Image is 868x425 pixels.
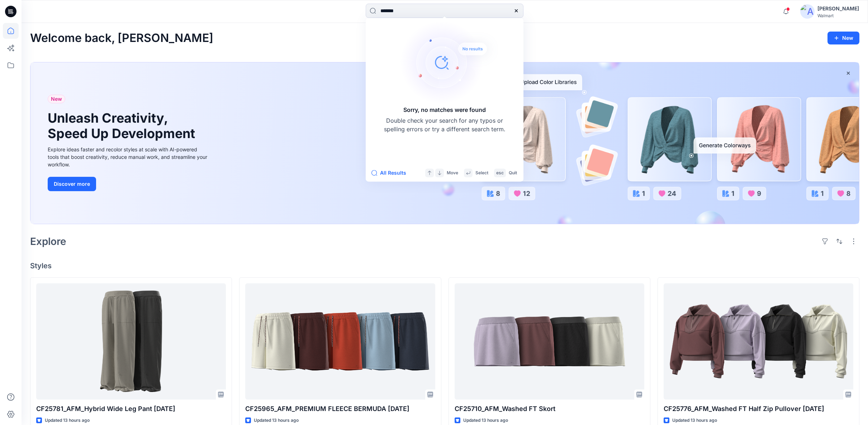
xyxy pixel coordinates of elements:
[455,404,644,414] p: CF25710_AFM_Washed FT Skort
[36,404,226,414] p: CF25781_AFM_Hybrid Wide Leg Pant [DATE]
[403,105,486,114] h5: Sorry, no matches were found
[800,4,815,19] img: avatar
[384,116,506,133] p: Double check your search for any typos or spelling errors or try a different search term.
[245,283,435,400] a: CF25965_AFM_PREMIUM FLEECE BERMUDA 24JUL25
[447,169,458,177] p: Move
[30,32,213,45] h2: Welcome back, [PERSON_NAME]
[30,261,859,270] h4: Styles
[817,4,859,13] div: [PERSON_NAME]
[672,417,717,424] p: Updated 13 hours ago
[48,146,209,168] div: Explore ideas faster and recolor styles at scale with AI-powered tools that boost creativity, red...
[817,13,859,18] div: Walmart
[475,169,488,177] p: Select
[463,417,508,424] p: Updated 13 hours ago
[48,110,198,141] h1: Unleash Creativity, Speed Up Development
[455,283,644,400] a: CF25710_AFM_Washed FT Skort
[371,169,411,177] button: All Results
[48,177,96,191] button: Discover more
[254,417,299,424] p: Updated 13 hours ago
[827,32,859,44] button: New
[45,417,90,424] p: Updated 13 hours ago
[664,404,853,414] p: CF25776_AFM_Washed FT Half Zip Pullover [DATE]
[400,19,501,105] img: Sorry, no matches were found
[36,283,226,400] a: CF25781_AFM_Hybrid Wide Leg Pant 24JUL25
[496,169,504,177] p: esc
[664,283,853,400] a: CF25776_AFM_Washed FT Half Zip Pullover 26JUL25
[51,95,62,103] span: New
[509,169,517,177] p: Quit
[48,177,209,191] a: Discover more
[245,404,435,414] p: CF25965_AFM_PREMIUM FLEECE BERMUDA [DATE]
[30,236,66,247] h2: Explore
